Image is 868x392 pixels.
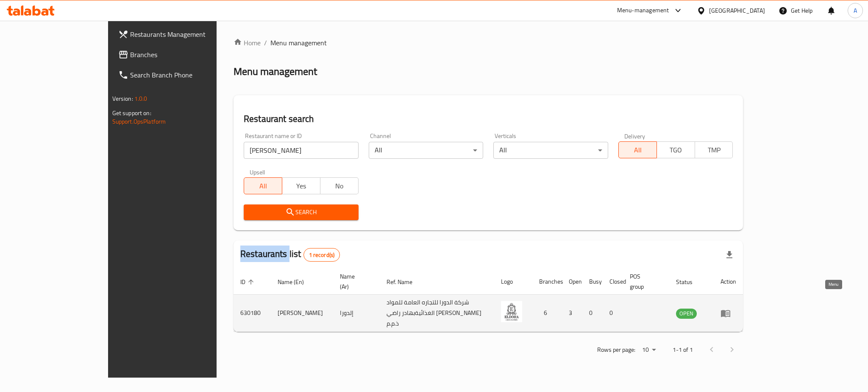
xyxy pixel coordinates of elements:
td: 0 [582,295,603,332]
h2: Restaurant search [244,113,733,125]
div: Menu-management [617,6,669,16]
td: إلدورا [333,295,380,332]
table: enhanced table [234,269,743,332]
span: A [854,6,857,15]
label: Upsell [250,169,265,175]
p: 1-1 of 1 [673,345,693,355]
th: Branches [532,269,562,295]
a: Branches [111,44,253,65]
button: TMP [695,141,733,158]
span: Status [676,277,704,287]
button: Yes [282,177,320,194]
th: Busy [582,269,603,295]
span: Ref. Name [387,277,423,287]
div: OPEN [676,309,697,319]
span: ID [240,277,256,287]
th: Closed [603,269,623,295]
span: Name (Ar) [340,271,370,292]
span: Name (En) [278,277,315,287]
span: Search Branch Phone [130,70,246,80]
span: OPEN [676,309,697,318]
a: Support.OpsPlatform [112,116,166,127]
p: Rows per page: [597,345,635,355]
th: Open [562,269,582,295]
span: Yes [286,180,317,192]
span: TGO [660,144,692,156]
td: [PERSON_NAME] [271,295,333,332]
td: 6 [532,295,562,332]
span: Branches [130,50,246,60]
th: Action [714,269,743,295]
div: Export file [719,245,740,265]
span: TMP [698,144,730,156]
nav: breadcrumb [234,38,743,48]
img: Eldora [501,301,522,322]
button: TGO [657,141,695,158]
div: All [369,142,484,159]
button: All [618,141,657,158]
span: All [622,144,654,156]
h2: Menu management [234,65,317,78]
label: Delivery [624,133,645,139]
th: Logo [494,269,532,295]
button: Search [244,204,359,220]
li: / [264,38,267,48]
span: Get support on: [112,108,151,119]
a: Search Branch Phone [111,65,253,85]
div: Rows per page: [639,344,659,356]
h2: Restaurants list [240,248,340,262]
span: 1.0.0 [134,93,147,104]
span: Version: [112,93,133,104]
button: No [320,177,359,194]
td: شركة الدورا للتجاره العامة للمواد الغذائيةبهادر راضي [PERSON_NAME] ذ.م.م [380,295,495,332]
span: No [324,180,355,192]
input: Search for restaurant name or ID.. [244,142,359,159]
td: 0 [603,295,623,332]
div: All [493,142,608,159]
span: POS group [630,271,659,292]
span: Menu management [270,38,327,48]
a: Restaurants Management [111,24,253,44]
span: 1 record(s) [304,251,340,259]
div: [GEOGRAPHIC_DATA] [709,6,765,15]
span: Restaurants Management [130,29,246,39]
td: 3 [562,295,582,332]
button: All [244,177,282,194]
span: All [248,180,279,192]
div: Total records count [303,248,340,262]
span: Search [250,207,352,218]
